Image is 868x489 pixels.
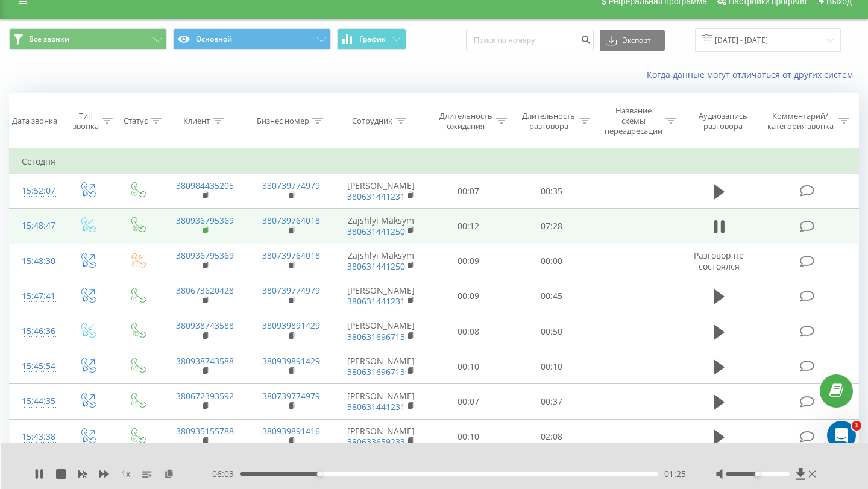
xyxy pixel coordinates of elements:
[347,191,405,202] a: 380631441231
[347,295,405,307] a: 380631441231
[604,106,662,136] div: Название схемы переадресации
[694,250,744,272] span: Разговор не состоялся
[176,355,234,367] a: 380938743588
[121,468,130,480] span: 1 x
[600,30,665,51] button: Экспорт
[765,111,835,131] div: Комментарий/категория звонка
[173,28,331,50] button: Основной
[755,472,760,476] div: Accessibility label
[335,174,427,209] td: [PERSON_NAME]
[22,320,51,343] div: 15:46:36
[176,390,234,402] a: 380672393592
[510,209,593,244] td: 07:28
[317,472,322,476] div: Accessibility label
[22,179,51,203] div: 15:52:07
[347,226,405,237] a: 380631441250
[335,349,427,384] td: [PERSON_NAME]
[427,279,511,314] td: 00:09
[262,250,320,261] a: 380739764018
[690,111,756,131] div: Аудиозапись разговора
[176,425,234,437] a: 380935155788
[176,250,234,261] a: 380936795369
[427,174,511,209] td: 00:07
[257,116,309,126] div: Бизнес номер
[347,366,405,377] a: 380631696713
[262,285,320,296] a: 380739774979
[335,419,427,454] td: [PERSON_NAME]
[335,384,427,419] td: [PERSON_NAME]
[335,244,427,279] td: Zajshlyi Maksym
[22,390,51,413] div: 15:44:35
[22,285,51,308] div: 15:47:41
[647,69,859,80] a: Когда данные могут отличаться от других систем
[335,209,427,244] td: Zajshlyi Maksym
[176,285,234,296] a: 380673620428
[12,116,57,126] div: Дата звонка
[9,28,167,50] button: Все звонки
[427,384,511,419] td: 00:07
[347,401,405,412] a: 380631441231
[22,425,51,449] div: 15:43:38
[347,260,405,272] a: 380631441250
[510,314,593,349] td: 00:50
[427,419,511,454] td: 00:10
[176,180,234,191] a: 380984435205
[510,419,593,454] td: 02:08
[427,349,511,384] td: 00:10
[521,111,576,131] div: Длительность разговора
[510,174,593,209] td: 00:35
[427,314,511,349] td: 00:08
[347,436,405,447] a: 380633659233
[176,215,234,226] a: 380936795369
[359,35,386,43] span: График
[347,331,405,342] a: 380631696713
[262,320,320,331] a: 380939891429
[176,320,234,331] a: 380938743588
[510,349,593,384] td: 00:10
[262,215,320,226] a: 380739764018
[29,34,69,44] span: Все звонки
[664,468,686,480] span: 01:25
[183,116,210,126] div: Клиент
[262,180,320,191] a: 380739774979
[22,250,51,273] div: 15:48:30
[124,116,148,126] div: Статус
[73,111,99,131] div: Тип звонка
[510,384,593,419] td: 00:37
[22,214,51,238] div: 15:48:47
[352,116,392,126] div: Сотрудник
[427,244,511,279] td: 00:09
[10,150,859,174] td: Сегодня
[209,468,240,480] span: - 06:03
[438,111,494,131] div: Длительность ожидания
[466,30,594,51] input: Поиск по номеру
[335,314,427,349] td: [PERSON_NAME]
[262,355,320,367] a: 380939891429
[510,279,593,314] td: 00:45
[22,355,51,378] div: 15:45:54
[262,425,320,437] a: 380939891416
[852,421,861,431] span: 1
[335,279,427,314] td: [PERSON_NAME]
[262,390,320,402] a: 380739774979
[510,244,593,279] td: 00:00
[427,209,511,244] td: 00:12
[337,28,406,50] button: График
[827,421,856,450] iframe: Intercom live chat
